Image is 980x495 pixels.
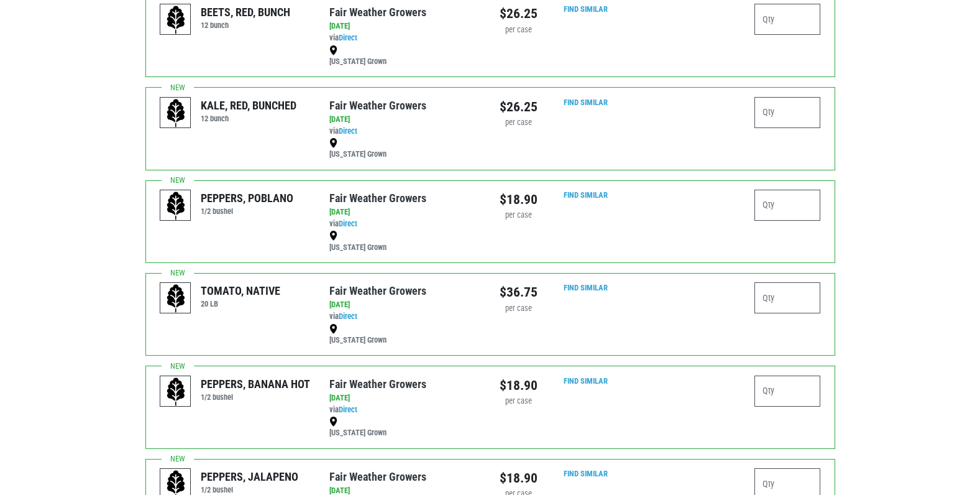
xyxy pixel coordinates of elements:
[754,4,821,35] input: Qty
[329,299,480,346] div: via
[201,392,310,402] h6: 1/2 bushel
[329,284,426,297] a: Fair Weather Growers
[500,376,538,396] div: $18.90
[201,282,280,299] div: TOMATO, NATIVE
[329,231,337,241] img: map_marker-0e94453035b3232a4d21701695807de9.png
[329,299,480,311] div: [DATE]
[160,283,191,314] img: placeholder-variety-43d6402dacf2d531de610a020419775a.svg
[339,126,357,136] a: Direct
[329,44,480,68] div: [US_STATE] Grown
[329,230,480,254] div: [US_STATE] Grown
[329,324,337,334] img: map_marker-0e94453035b3232a4d21701695807de9.png
[329,114,480,126] div: [DATE]
[500,190,538,210] div: $18.90
[500,282,538,302] div: $36.75
[201,4,290,21] div: BEETS, RED, BUNCH
[500,97,538,117] div: $26.25
[329,470,426,483] a: Fair Weather Growers
[564,469,608,478] a: Find Similar
[339,219,357,228] a: Direct
[329,206,480,218] div: [DATE]
[329,99,426,112] a: Fair Weather Growers
[329,138,337,148] img: map_marker-0e94453035b3232a4d21701695807de9.png
[329,377,426,391] a: Fair Weather Growers
[201,21,290,30] h6: 12 bunch
[754,97,821,128] input: Qty
[339,312,357,321] a: Direct
[329,114,480,161] div: via
[500,396,538,407] div: per case
[201,299,280,308] h6: 20 LB
[329,392,480,404] div: [DATE]
[754,376,821,407] input: Qty
[500,117,538,129] div: per case
[564,283,608,292] a: Find Similar
[339,405,357,414] a: Direct
[564,376,608,386] a: Find Similar
[201,485,298,494] h6: 1/2 bushel
[500,4,538,24] div: $26.25
[329,6,426,19] a: Fair Weather Growers
[564,98,608,107] a: Find Similar
[500,468,538,488] div: $18.90
[564,4,608,14] a: Find Similar
[500,303,538,315] div: per case
[500,24,538,36] div: per case
[329,417,337,427] img: map_marker-0e94453035b3232a4d21701695807de9.png
[329,21,480,32] div: [DATE]
[201,468,298,485] div: PEPPERS, JALAPENO
[329,415,480,439] div: [US_STATE] Grown
[329,392,480,440] div: via
[201,376,310,392] div: PEPPERS, BANANA HOT
[201,206,293,216] h6: 1/2 bushel
[500,210,538,221] div: per case
[329,192,426,205] a: Fair Weather Growers
[160,4,191,35] img: placeholder-variety-43d6402dacf2d531de610a020419775a.svg
[329,323,480,346] div: [US_STATE] Grown
[329,21,480,68] div: via
[160,98,191,129] img: placeholder-variety-43d6402dacf2d531de610a020419775a.svg
[201,114,296,123] h6: 12 bunch
[339,33,357,42] a: Direct
[754,190,821,221] input: Qty
[754,282,821,313] input: Qty
[201,97,296,114] div: KALE, RED, BUNCHED
[564,190,608,200] a: Find Similar
[160,190,191,221] img: placeholder-variety-43d6402dacf2d531de610a020419775a.svg
[201,190,293,206] div: PEPPERS, POBLANO
[160,376,191,407] img: placeholder-variety-43d6402dacf2d531de610a020419775a.svg
[329,137,480,160] div: [US_STATE] Grown
[329,206,480,254] div: via
[329,45,337,55] img: map_marker-0e94453035b3232a4d21701695807de9.png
